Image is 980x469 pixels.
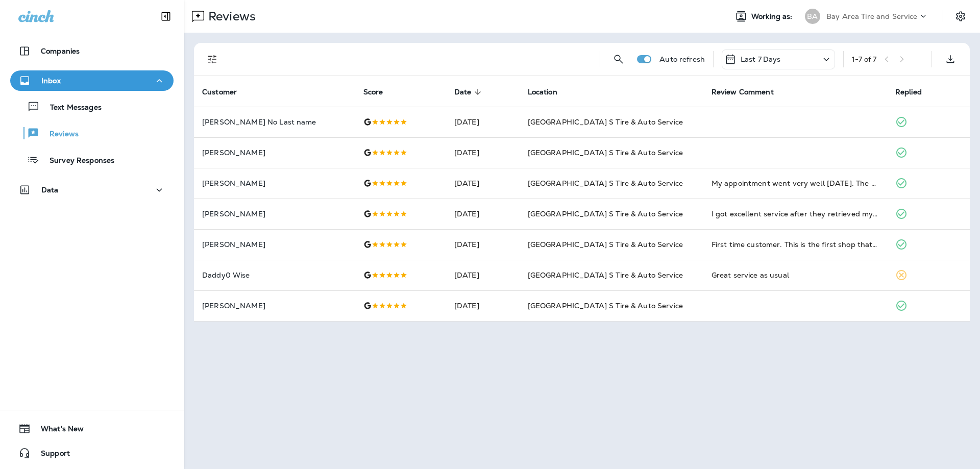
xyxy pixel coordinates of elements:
[202,271,347,279] p: Daddy0 Wise
[805,9,820,24] div: BA
[528,87,571,96] span: Location
[528,179,683,188] span: [GEOGRAPHIC_DATA] S Tire & Auto Service
[40,103,102,113] p: Text Messages
[712,88,774,96] span: Review Comment
[41,47,80,55] p: Companies
[446,229,520,260] td: [DATE]
[41,77,61,85] p: Inbox
[202,179,347,187] p: [PERSON_NAME]
[202,149,347,157] p: [PERSON_NAME]
[741,55,781,63] p: Last 7 Days
[202,302,347,310] p: [PERSON_NAME]
[712,209,879,219] div: I got excellent service after they retrieved my car keys. Thanks somuch!
[10,41,174,61] button: Companies
[454,88,472,96] span: Date
[528,209,683,218] span: [GEOGRAPHIC_DATA] S Tire & Auto Service
[204,9,256,24] p: Reviews
[10,96,174,117] button: Text Messages
[202,118,347,126] p: [PERSON_NAME] No Last name
[528,148,683,157] span: [GEOGRAPHIC_DATA] S Tire & Auto Service
[10,70,174,91] button: Inbox
[712,178,879,188] div: My appointment went very well today. The service was started promptly and finished in a very reas...
[951,7,970,26] button: Settings
[31,425,84,437] span: What's New
[41,186,59,194] p: Data
[895,87,935,96] span: Replied
[202,87,250,96] span: Customer
[363,87,397,96] span: Score
[39,130,79,139] p: Reviews
[363,88,383,96] span: Score
[10,443,174,463] button: Support
[528,117,683,127] span: [GEOGRAPHIC_DATA] S Tire & Auto Service
[152,6,180,27] button: Collapse Sidebar
[446,290,520,321] td: [DATE]
[852,55,876,63] div: 1 - 7 of 7
[446,199,520,229] td: [DATE]
[446,137,520,168] td: [DATE]
[454,87,485,96] span: Date
[940,49,961,69] button: Export as CSV
[31,449,70,461] span: Support
[712,87,787,96] span: Review Comment
[528,301,683,310] span: [GEOGRAPHIC_DATA] S Tire & Auto Service
[10,418,174,439] button: What's New
[39,156,114,166] p: Survey Responses
[446,260,520,290] td: [DATE]
[446,107,520,137] td: [DATE]
[10,122,174,144] button: Reviews
[202,240,347,249] p: [PERSON_NAME]
[826,12,918,20] p: Bay Area Tire and Service
[712,239,879,250] div: First time customer. This is the first shop that didn't call me to tell me the wife's car needed ...
[202,210,347,218] p: [PERSON_NAME]
[528,240,683,249] span: [GEOGRAPHIC_DATA] S Tire & Auto Service
[10,149,174,170] button: Survey Responses
[659,55,705,63] p: Auto refresh
[528,270,683,280] span: [GEOGRAPHIC_DATA] S Tire & Auto Service
[608,49,629,69] button: Search Reviews
[202,88,237,96] span: Customer
[446,168,520,199] td: [DATE]
[751,12,795,21] span: Working as:
[528,88,557,96] span: Location
[202,49,223,69] button: Filters
[712,270,879,280] div: Great service as usual
[895,88,922,96] span: Replied
[10,180,174,200] button: Data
